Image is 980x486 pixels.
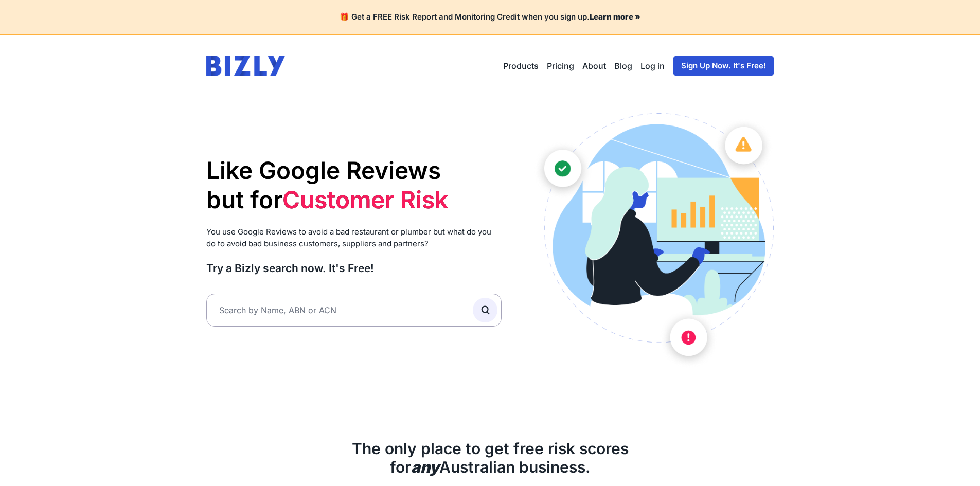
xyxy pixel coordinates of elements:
[206,261,502,275] h3: Try a Bizly search now. It's Free!
[206,294,502,327] input: Search by Name, ABN or ACN
[206,439,774,476] h2: The only place to get free risk scores for Australian business.
[206,226,502,249] p: You use Google Reviews to avoid a bad restaurant or plumber but what do you do to avoid bad busin...
[503,60,539,72] button: Products
[12,12,968,22] h4: 🎁 Get a FREE Risk Report and Monitoring Credit when you sign up.
[673,56,774,76] a: Sign Up Now. It's Free!
[282,215,448,245] li: Supplier Risk
[640,60,665,72] a: Log in
[206,156,502,215] h1: Like Google Reviews but for
[411,458,439,476] b: any
[547,60,574,72] a: Pricing
[614,60,632,72] a: Blog
[282,185,448,215] li: Customer Risk
[582,60,606,72] a: About
[590,12,640,22] a: Learn more »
